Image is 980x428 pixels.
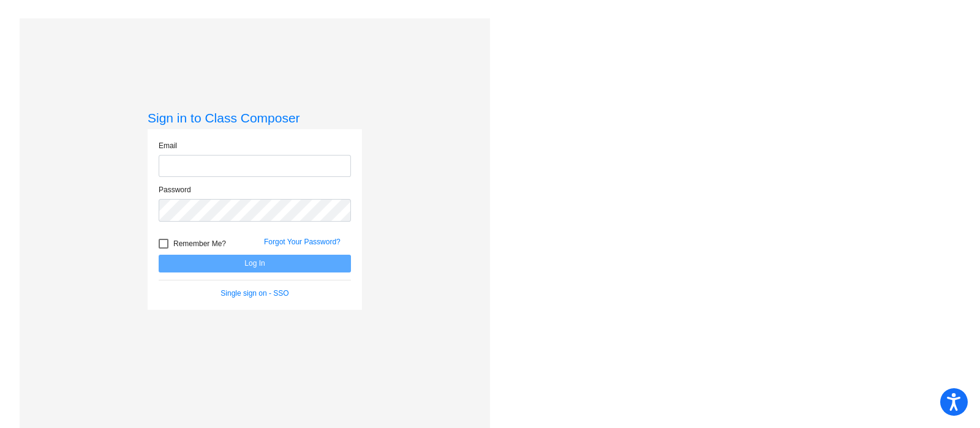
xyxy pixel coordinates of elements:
label: Password [159,184,191,195]
h3: Sign in to Class Composer [148,110,362,126]
span: Remember Me? [173,236,226,251]
a: Forgot Your Password? [264,238,341,246]
label: Email [159,140,177,151]
button: Log In [159,255,351,272]
a: Single sign on - SSO [221,289,288,298]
